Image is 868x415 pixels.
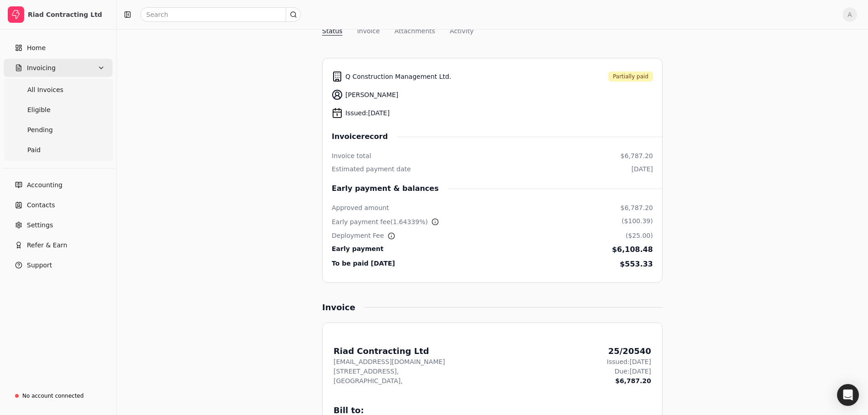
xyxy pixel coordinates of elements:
[22,392,84,400] div: No account connected
[4,236,113,254] button: Refer & Earn
[4,256,113,274] button: Support
[27,220,53,230] span: Settings
[332,183,448,194] span: Early payment & balances
[332,244,384,255] div: Early payment
[395,26,435,36] button: Attachments
[607,345,651,357] div: 25/20540
[332,231,384,241] span: Deployment Fee
[842,7,857,22] button: A
[607,376,651,386] div: $6,787.20
[332,131,397,142] span: Invoice record
[345,90,398,100] span: [PERSON_NAME]
[345,108,390,118] span: Issued: [DATE]
[450,26,473,36] button: Activity
[334,345,445,357] div: Riad Contracting Ltd
[5,101,111,119] a: Eligible
[332,151,371,161] div: Invoice total
[27,85,63,95] span: All Invoices
[390,218,428,225] span: ( 1.64339 %)
[5,81,111,99] a: All Invoices
[332,164,411,174] div: Estimated payment date
[5,121,111,139] a: Pending
[620,259,653,270] div: $553.33
[621,151,653,161] div: $6,787.20
[621,203,653,213] div: $6,787.20
[612,244,653,255] div: $6,108.48
[626,231,653,241] div: ($25.00)
[27,241,67,250] span: Refer & Earn
[27,261,52,270] span: Support
[345,72,451,82] span: Q Construction Management Ltd.
[322,26,343,36] button: Status
[837,384,859,406] div: Open Intercom Messenger
[4,196,113,214] a: Contacts
[27,145,41,155] span: Paid
[607,357,651,367] div: Issued: [DATE]
[332,203,389,213] div: Approved amount
[357,26,380,36] button: Invoice
[334,376,445,386] div: [GEOGRAPHIC_DATA],
[4,39,113,57] a: Home
[322,301,365,313] div: Invoice
[27,125,53,135] span: Pending
[4,216,113,234] a: Settings
[334,367,445,376] div: [STREET_ADDRESS],
[5,141,111,159] a: Paid
[27,200,55,210] span: Contacts
[332,259,395,270] div: To be paid [DATE]
[334,357,445,367] div: [EMAIL_ADDRESS][DOMAIN_NAME]
[332,218,390,225] span: Early payment fee
[27,105,51,115] span: Eligible
[4,176,113,194] a: Accounting
[27,180,62,190] span: Accounting
[28,10,108,19] div: Riad Contracting Ltd
[613,72,648,81] span: Partially paid
[27,63,56,73] span: Invoicing
[4,388,113,404] a: No account connected
[607,367,651,376] div: Due: [DATE]
[621,216,653,227] div: ($100.39)
[27,43,46,53] span: Home
[140,7,301,22] input: Search
[4,59,113,77] button: Invoicing
[632,164,653,174] div: [DATE]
